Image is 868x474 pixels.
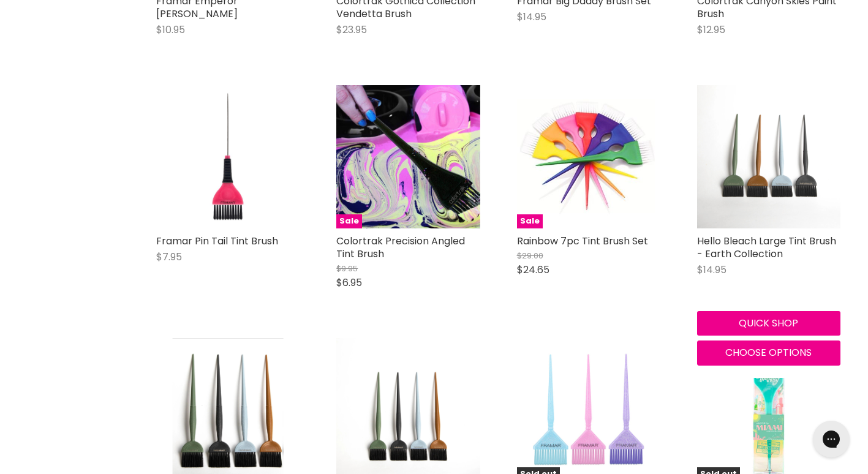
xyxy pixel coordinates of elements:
img: Framar Pin Tail Tint Brush [156,85,300,228]
a: Rainbow 7pc Tint Brush Set [517,234,648,248]
span: $9.95 [336,263,358,274]
a: Framar Pin Tail Tint Brush [156,234,278,248]
span: $6.95 [336,276,362,290]
span: $29.00 [517,250,543,261]
button: Quick shop [697,311,840,336]
iframe: Gorgias live chat messenger [807,416,856,462]
a: Colortrak Precision Angled Tint BrushSale [336,85,480,228]
span: Choose options [725,345,812,359]
button: Choose options [697,340,840,365]
img: Hello Bleach Large Tint Brush - Earth Collection [697,85,840,228]
span: $7.95 [156,250,182,264]
a: Rainbow 7pc Tint Brush SetSale [517,85,660,228]
span: $10.95 [156,23,185,37]
span: $23.95 [336,23,367,37]
img: Rainbow 7pc Tint Brush Set [517,87,660,227]
a: Hello Bleach Large Tint Brush - Earth Collection [697,234,836,261]
span: $12.95 [697,23,725,37]
img: Colortrak Precision Angled Tint Brush [336,85,480,228]
span: $14.95 [697,263,726,277]
span: Sale [517,214,543,228]
span: $24.65 [517,263,549,277]
span: $14.95 [517,10,546,24]
span: Sale [336,214,362,228]
a: Colortrak Precision Angled Tint Brush [336,234,465,261]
